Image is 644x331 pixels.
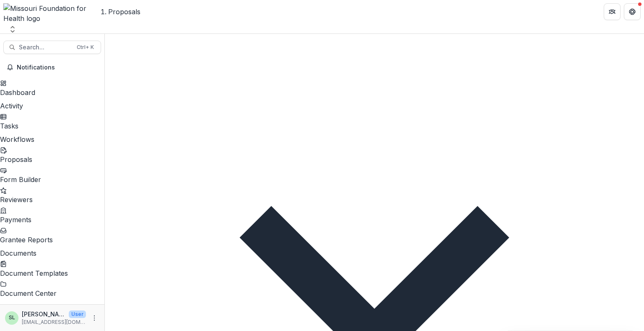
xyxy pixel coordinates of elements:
[108,7,140,17] div: Proposals
[17,64,98,71] span: Notifications
[69,310,86,318] p: User
[3,3,101,23] img: Missouri Foundation for Health logo
[75,43,96,52] div: Ctrl + K
[604,3,621,20] button: Partners
[624,3,641,20] button: Get Help
[22,318,86,326] p: [EMAIL_ADDRESS][DOMAIN_NAME]
[108,7,140,17] nav: breadcrumb
[22,310,65,318] p: [PERSON_NAME]
[3,41,101,54] button: Search...
[7,25,18,33] button: Open entity switcher
[9,315,15,321] div: Sada Lindsey
[3,61,101,74] button: Notifications
[19,44,72,51] span: Search...
[89,313,99,323] button: More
